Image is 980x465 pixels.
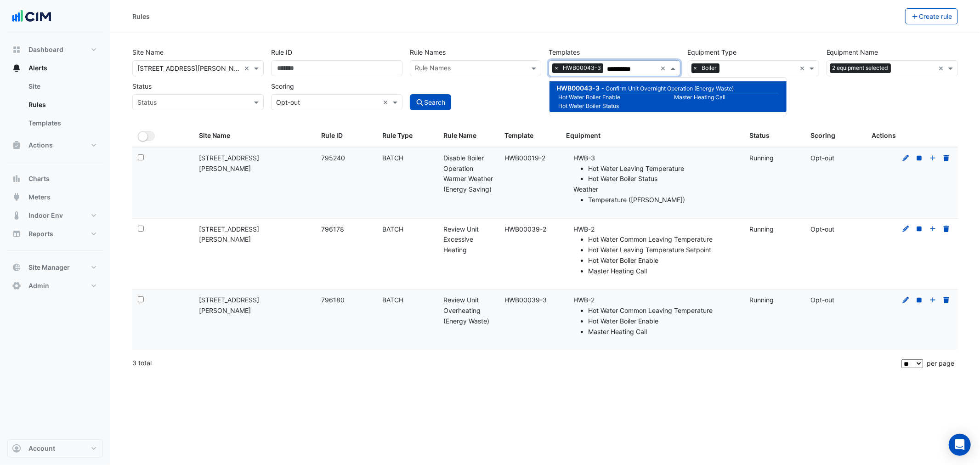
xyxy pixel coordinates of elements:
[28,193,51,202] span: Meters
[28,174,50,183] span: Charts
[810,295,861,306] div: Opt-out
[602,85,734,92] small: Confirm Unit Overnight Operation (Energy Waste)
[12,141,21,150] app-icon: Actions
[12,174,21,183] app-icon: Charts
[199,153,310,174] div: [STREET_ADDRESS][PERSON_NAME]
[927,359,954,367] span: per page
[929,154,937,162] a: Opt-in
[588,255,738,266] li: Hot Water Boiler Enable
[7,206,103,225] button: Indoor Env
[7,277,103,295] button: Admin
[12,45,21,54] app-icon: Dashboard
[382,224,432,235] div: BATCH
[28,263,70,272] span: Site Manager
[669,93,785,102] small: Master Heating Call
[915,296,923,304] a: Stop Rule
[552,63,561,73] span: ×
[321,224,371,235] div: 796178
[28,444,55,453] span: Account
[321,153,371,164] div: 795240
[28,229,53,238] span: Reports
[588,164,738,174] li: Hot Water Leaving Temperature
[588,234,738,245] li: Hot Water Common Leaving Temperature
[271,44,292,60] label: Rule ID
[132,11,150,21] div: Rules
[7,77,103,136] div: Alerts
[12,211,21,220] app-icon: Indoor Env
[573,153,738,184] li: HWB-3
[12,229,21,238] app-icon: Reports
[132,352,900,374] div: 3 total
[915,225,923,233] a: Stop Rule
[549,77,787,116] ng-dropdown-panel: Options list
[749,295,799,306] div: Running
[7,258,103,277] button: Site Manager
[12,193,21,202] app-icon: Meters
[7,136,103,154] button: Actions
[566,130,738,141] div: Equipment
[321,130,371,141] div: Rule ID
[410,94,451,110] button: Search
[444,130,494,141] div: Rule Name
[199,130,310,141] div: Site Name
[12,63,21,73] app-icon: Alerts
[902,154,910,162] a: Edit Rule
[691,63,700,73] span: ×
[414,63,451,75] div: Rule Names
[573,224,738,277] li: HWB-2
[688,44,737,60] label: Equipment Type
[553,93,669,102] small: Hot Water Boiler Enable
[7,439,103,458] button: Account
[810,130,861,141] div: Scoring
[7,225,103,243] button: Reports
[244,63,252,73] span: Clear
[588,174,738,184] li: Hot Water Boiler Status
[7,170,103,188] button: Charts
[942,154,951,162] a: Delete Rule
[132,44,164,60] label: Site Name
[382,130,432,141] div: Rule Type
[749,153,799,164] div: Running
[588,266,738,277] li: Master Heating Call
[872,130,952,141] div: Actions
[321,295,371,306] div: 796180
[199,224,310,245] div: [STREET_ADDRESS][PERSON_NAME]
[21,114,103,132] a: Templates
[505,295,555,306] div: HWB00039-3
[7,59,103,77] button: Alerts
[444,224,494,255] div: Review Unit Excessive Heating
[12,263,21,272] app-icon: Site Manager
[382,295,432,306] div: BATCH
[28,211,63,220] span: Indoor Env
[929,296,937,304] a: Opt-in
[271,78,294,94] label: Scoring
[382,153,432,164] div: BATCH
[138,131,155,139] ui-switch: Toggle Select All
[561,63,603,73] span: HWB00043-3
[132,78,152,94] label: Status
[905,8,958,24] button: Create rule
[11,7,52,26] img: Company Logo
[949,434,971,456] div: Open Intercom Messenger
[700,63,719,73] span: Boiler
[7,188,103,206] button: Meters
[942,296,951,304] a: Delete Rule
[902,296,910,304] a: Edit Rule
[557,84,600,92] span: HWB00043-3
[588,306,738,316] li: Hot Water Common Leaving Temperature
[810,153,861,164] div: Opt-out
[661,63,668,73] span: Clear
[28,281,49,290] span: Admin
[553,102,669,110] small: Hot Water Boiler Status
[588,195,738,205] li: Temperature ([PERSON_NAME])
[929,225,937,233] a: Opt-in
[749,224,799,235] div: Running
[938,63,946,73] span: Clear
[749,130,799,141] div: Status
[444,153,494,195] div: Disable Boiler Operation Warmer Weather (Energy Saving)
[902,225,910,233] a: Edit Rule
[573,295,738,337] li: HWB-2
[827,44,878,60] label: Equipment Name
[505,130,555,141] div: Template
[21,96,103,114] a: Rules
